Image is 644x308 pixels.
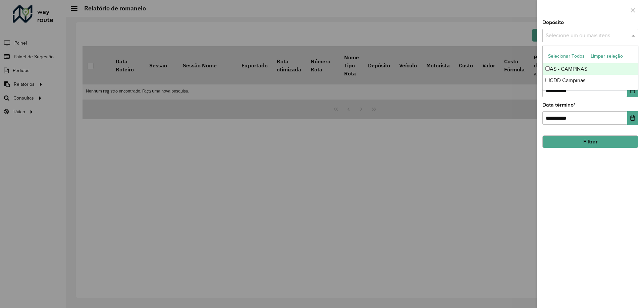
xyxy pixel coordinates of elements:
button: Choose Date [627,84,638,97]
button: Choose Date [627,111,638,125]
label: Depósito [542,18,564,26]
label: Data término [542,101,576,109]
button: Limpar seleção [588,51,626,61]
ng-dropdown-panel: Options list [542,46,638,90]
button: Filtrar [542,135,638,148]
button: Selecionar Todos [545,51,588,61]
div: CDD Campinas [543,75,638,86]
div: AS - CAMPINAS [543,63,638,75]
